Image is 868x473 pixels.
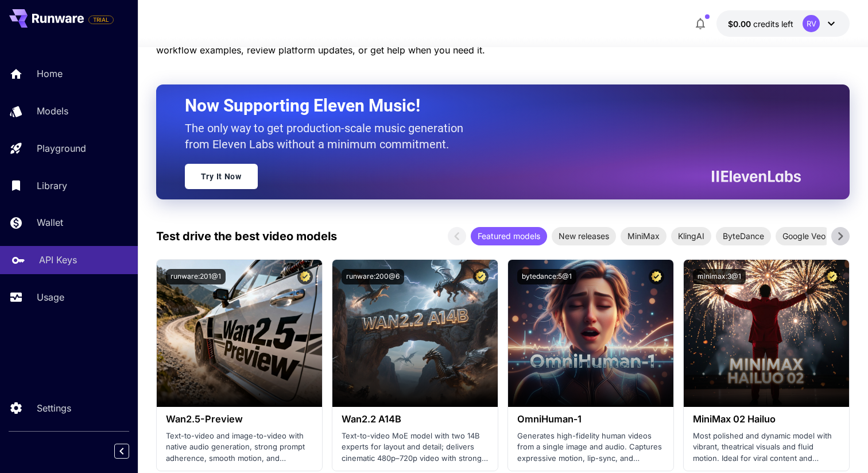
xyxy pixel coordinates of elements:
div: ByteDance [716,227,771,245]
p: Home [37,67,63,80]
button: Collapse sidebar [114,444,129,459]
div: Collapse sidebar [123,441,138,462]
p: Library [37,179,67,193]
img: alt [157,260,322,407]
button: bytedance:5@1 [517,269,576,284]
p: Wallet [37,216,63,229]
span: Check out your usage stats and API key performance at a glance. Explore featured models, dive int... [156,30,594,56]
p: API Keys [39,253,77,267]
button: Certified Model – Vetted for best performance and includes a commercial license. [649,269,664,284]
div: KlingAI [671,227,711,245]
div: $0.00 [728,18,793,30]
p: Text-to-video and image-to-video with native audio generation, strong prompt adherence, smooth mo... [166,430,313,464]
p: Settings [37,401,71,415]
button: Certified Model – Vetted for best performance and includes a commercial license. [473,269,489,284]
p: Most polished and dynamic model with vibrant, theatrical visuals and fluid motion. Ideal for vira... [693,430,840,464]
button: $0.00RV [716,10,850,37]
button: Certified Model – Vetted for best performance and includes a commercial license. [824,269,840,284]
a: Try It Now [185,164,258,189]
h3: MiniMax 02 Hailuo [693,414,840,425]
span: New releases [552,230,616,242]
div: MiniMax [621,227,666,245]
span: Google Veo [776,230,832,242]
span: MiniMax [621,230,666,242]
div: New releases [552,227,616,245]
span: Featured models [471,230,547,242]
p: Usage [37,290,64,304]
p: Generates high-fidelity human videos from a single image and audio. Captures expressive motion, l... [517,430,664,464]
span: Add your payment card to enable full platform functionality. [88,13,114,26]
img: alt [508,260,673,407]
p: Text-to-video MoE model with two 14B experts for layout and detail; delivers cinematic 480p–720p ... [342,430,489,464]
button: runware:201@1 [166,269,226,284]
button: minimax:3@1 [693,269,746,284]
img: alt [684,260,849,407]
p: Test drive the best video models [156,228,337,245]
button: Certified Model – Vetted for best performance and includes a commercial license. [297,269,313,284]
div: Featured models [471,227,547,245]
button: runware:200@6 [342,269,404,284]
p: Playground [37,141,86,155]
img: alt [332,260,498,407]
span: ByteDance [716,230,771,242]
h3: OmniHuman‑1 [517,414,664,425]
p: The only way to get production-scale music generation from Eleven Labs without a minimum commitment. [185,120,472,152]
span: TRIAL [89,16,113,24]
h2: Now Supporting Eleven Music! [185,95,792,117]
span: credits left [753,19,793,29]
span: KlingAI [671,230,711,242]
h3: Wan2.2 A14B [342,414,489,425]
span: $0.00 [728,19,753,29]
div: Google Veo [776,227,832,245]
p: Models [37,104,68,118]
div: RV [803,15,820,32]
h3: Wan2.5-Preview [166,414,313,425]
